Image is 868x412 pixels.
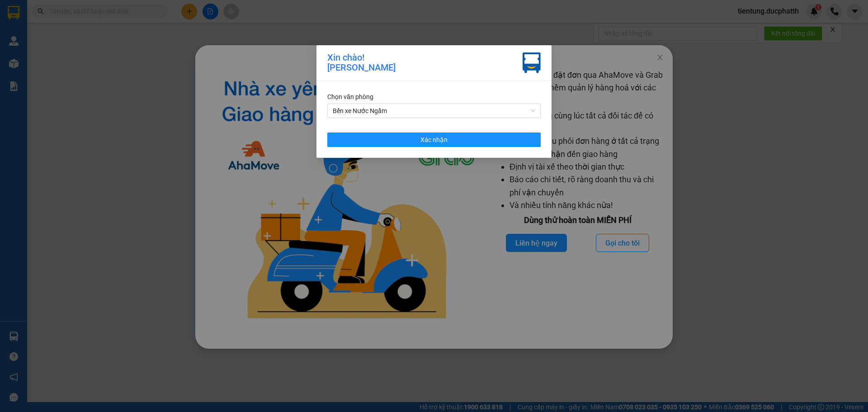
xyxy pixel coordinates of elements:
[327,92,541,102] div: Chọn văn phòng
[420,135,448,145] span: Xác nhận
[523,52,541,73] img: vxr-icon
[327,52,396,73] div: Xin chào! [PERSON_NAME]
[327,133,541,147] button: Xác nhận
[333,104,535,118] span: Bến xe Nước Ngầm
